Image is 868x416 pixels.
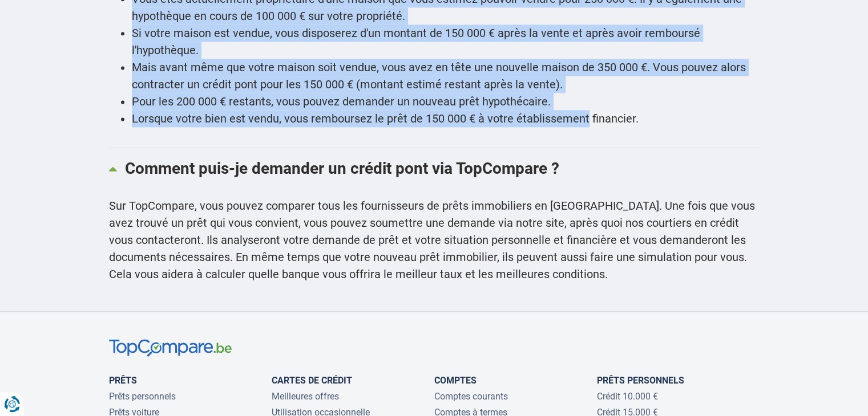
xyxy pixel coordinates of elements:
li: Si votre maison est vendue, vous disposerez d'un montant de 150 000 € après la vente et après avo... [132,25,760,59]
li: Mais avant même que votre maison soit vendue, vous avez en tête une nouvelle maison de 350 000 €.... [132,59,760,93]
a: Cartes de Crédit [272,375,352,386]
a: Crédit 10.000 € [597,391,658,402]
li: Pour les 200 000 € restants, vous pouvez demander un nouveau prêt hypothécaire. [132,93,760,110]
img: TopCompare [109,339,232,357]
a: Comptes [434,375,477,386]
a: Meilleures offres [272,391,339,402]
a: Prêts [109,375,137,386]
p: Sur TopCompare, vous pouvez comparer tous les fournisseurs de prêts immobiliers en [GEOGRAPHIC_DA... [109,197,760,283]
a: Comptes courants [434,391,508,402]
li: Lorsque votre bien est vendu, vous remboursez le prêt de 150 000 € à votre établissement financier. [132,110,760,127]
a: Comment puis-je demander un crédit pont via TopCompare ? [109,148,760,189]
a: Prêts personnels [597,375,684,386]
a: Prêts personnels [109,391,176,402]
